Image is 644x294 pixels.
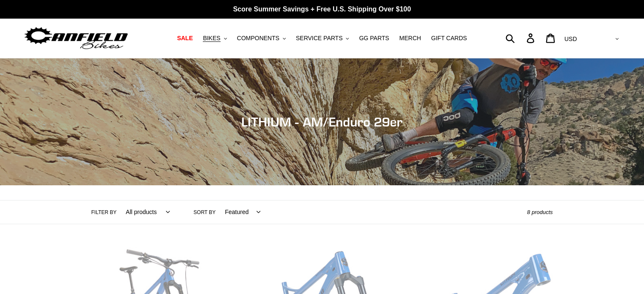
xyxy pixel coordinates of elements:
[296,35,343,42] span: SERVICE PARTS
[510,29,532,47] input: Search
[241,114,403,129] span: LITHIUM - AM/Enduro 29er
[237,35,279,42] span: COMPONENTS
[173,33,197,44] a: SALE
[431,35,467,42] span: GIFT CARDS
[233,33,290,44] button: COMPONENTS
[91,209,117,216] label: Filter by
[359,35,389,42] span: GG PARTS
[23,25,129,52] img: Canfield Bikes
[193,209,216,216] label: Sort by
[177,35,193,42] span: SALE
[399,35,421,42] span: MERCH
[427,33,471,44] a: GIFT CARDS
[203,35,220,42] span: BIKES
[292,33,353,44] button: SERVICE PARTS
[199,33,231,44] button: BIKES
[527,209,553,215] span: 8 products
[355,33,393,44] a: GG PARTS
[395,33,425,44] a: MERCH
